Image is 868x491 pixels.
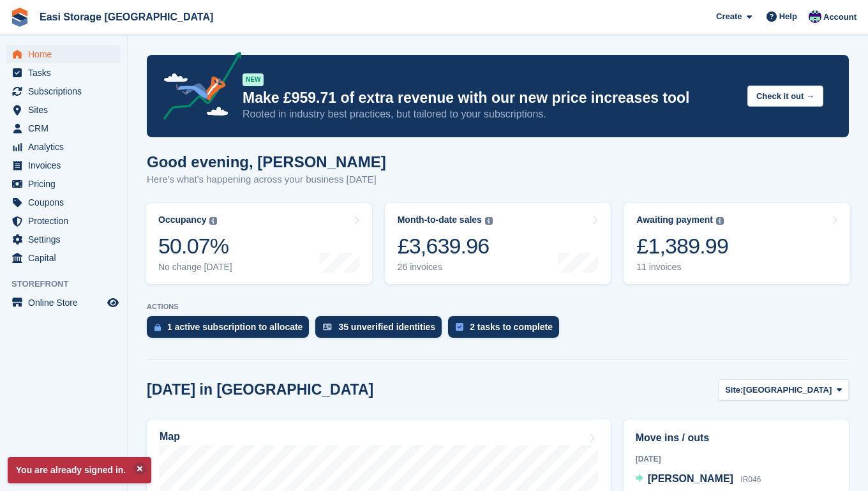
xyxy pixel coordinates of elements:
[6,156,121,174] a: menu
[158,215,206,225] div: Occupancy
[636,233,728,259] div: £1,389.99
[243,107,737,121] p: Rooted in industry best practices, but tailored to your subscriptions.
[6,64,121,82] a: menu
[809,10,821,23] img: Steven Cusick
[636,262,728,273] div: 11 invoices
[485,217,493,225] img: icon-info-grey-7440780725fd019a000dd9b08b2336e03edf1995a4989e88bcd33f0948082b44.svg
[28,45,105,63] span: Home
[779,10,797,23] span: Help
[716,217,724,225] img: icon-info-grey-7440780725fd019a000dd9b08b2336e03edf1995a4989e88bcd33f0948082b44.svg
[315,316,448,344] a: 35 unverified identities
[28,156,105,174] span: Invoices
[147,172,386,187] p: Here's what's happening across your business [DATE]
[105,295,121,310] a: Preview store
[11,278,127,291] span: Storefront
[718,379,849,400] button: Site: [GEOGRAPHIC_DATA]
[398,215,482,225] div: Month-to-date sales
[823,11,857,24] span: Account
[34,6,218,27] a: Easi Storage [GEOGRAPHIC_DATA]
[153,52,242,125] img: price-adjustments-announcement-icon-8257ccfd72463d97f412b2fc003d46551f7dbcb40ab6d574587a9cd5c0d94...
[385,203,611,284] a: Month-to-date sales £3,639.96 26 invoices
[6,212,121,230] a: menu
[725,384,743,397] span: Site:
[636,453,837,465] div: [DATE]
[716,10,742,23] span: Create
[154,323,161,331] img: active_subscription_to_allocate_icon-d502201f5373d7db506a760aba3b589e785aa758c864c3986d89f69b8ff3...
[636,471,761,488] a: [PERSON_NAME] IR046
[28,175,105,193] span: Pricing
[28,212,105,230] span: Protection
[6,230,121,248] a: menu
[636,215,713,225] div: Awaiting payment
[243,73,264,86] div: NEW
[209,217,217,225] img: icon-info-grey-7440780725fd019a000dd9b08b2336e03edf1995a4989e88bcd33f0948082b44.svg
[146,203,372,284] a: Occupancy 50.07% No change [DATE]
[398,233,493,259] div: £3,639.96
[160,431,180,442] h2: Map
[28,230,105,248] span: Settings
[323,323,332,331] img: verify_identity-adf6edd0f0f0b5bbfe63781bf79b02c33cf7c696d77639b501bdc392416b5a36.svg
[456,323,463,331] img: task-75834270c22a3079a89374b754ae025e5fb1db73e45f91037f5363f120a921f8.svg
[338,322,435,332] div: 35 unverified identities
[28,294,105,312] span: Online Store
[243,89,737,107] p: Make £959.71 of extra revenue with our new price increases tool
[6,175,121,193] a: menu
[28,64,105,82] span: Tasks
[6,45,121,63] a: menu
[6,101,121,119] a: menu
[28,119,105,137] span: CRM
[158,233,232,259] div: 50.07%
[743,384,832,397] span: [GEOGRAPHIC_DATA]
[636,430,837,446] h2: Move ins / outs
[470,322,553,332] div: 2 tasks to complete
[6,249,121,267] a: menu
[158,262,232,273] div: No change [DATE]
[747,86,823,107] button: Check it out →
[28,193,105,211] span: Coupons
[6,138,121,156] a: menu
[167,322,303,332] div: 1 active subscription to allocate
[147,303,849,311] p: ACTIONS
[624,203,850,284] a: Awaiting payment £1,389.99 11 invoices
[28,82,105,100] span: Subscriptions
[147,316,315,344] a: 1 active subscription to allocate
[8,457,151,483] p: You are already signed in.
[147,381,373,398] h2: [DATE] in [GEOGRAPHIC_DATA]
[28,138,105,156] span: Analytics
[6,193,121,211] a: menu
[28,249,105,267] span: Capital
[448,316,565,344] a: 2 tasks to complete
[28,101,105,119] span: Sites
[10,8,29,27] img: stora-icon-8386f47178a22dfd0bd8f6a31ec36ba5ce8667c1dd55bd0f319d3a0aa187defe.svg
[648,473,733,484] span: [PERSON_NAME]
[398,262,493,273] div: 26 invoices
[740,475,761,484] span: IR046
[147,153,386,170] h1: Good evening, [PERSON_NAME]
[6,82,121,100] a: menu
[6,119,121,137] a: menu
[6,294,121,312] a: menu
